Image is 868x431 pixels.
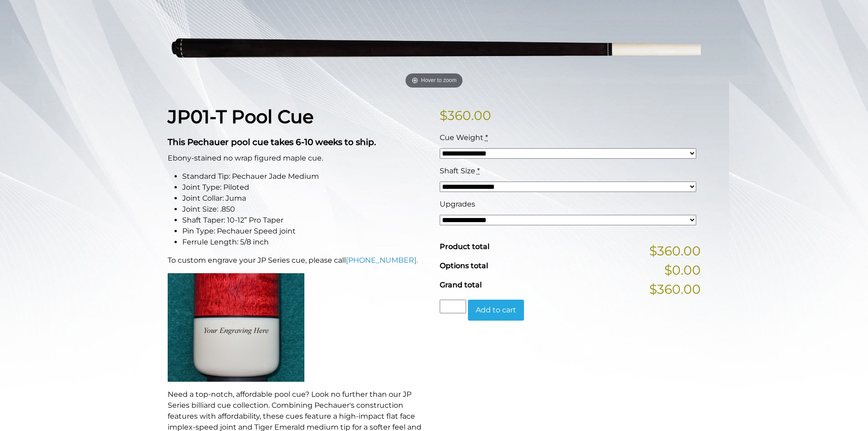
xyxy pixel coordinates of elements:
[440,133,483,142] span: Cue Weight
[182,237,429,248] li: Ferrule Length: 5/8 inch
[440,108,447,123] span: $
[440,242,489,251] span: Product total
[440,300,466,313] input: Product quantity
[440,166,475,175] span: Shaft Size
[440,261,488,270] span: Options total
[168,137,376,147] strong: This Pechauer pool cue takes 6-10 weeks to ship.
[468,300,524,321] button: Add to cart
[168,273,304,382] img: An image of a cue butt with the words "YOUR ENGRAVING HERE".
[168,105,313,128] strong: JP01-T Pool Cue
[440,108,491,123] bdi: 360.00
[182,193,429,204] li: Joint Collar: Juma
[485,133,488,142] abbr: required
[182,226,429,237] li: Pin Type: Pechauer Speed joint
[649,280,701,299] span: $360.00
[168,3,701,92] a: Hover to zoom
[182,171,429,182] li: Standard Tip: Pechauer Jade Medium
[664,260,701,280] span: $0.00
[477,166,480,175] abbr: required
[168,3,701,92] img: jp01-T-1.png
[440,280,482,289] span: Grand total
[182,204,429,215] li: Joint Size: .850
[649,241,701,260] span: $360.00
[168,255,429,266] p: To custom engrave your JP Series cue, please call
[440,200,475,208] span: Upgrades
[182,215,429,226] li: Shaft Taper: 10-12” Pro Taper
[346,256,418,265] a: [PHONE_NUMBER].
[168,153,429,164] p: Ebony-stained no wrap figured maple cue.
[182,182,429,193] li: Joint Type: Piloted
